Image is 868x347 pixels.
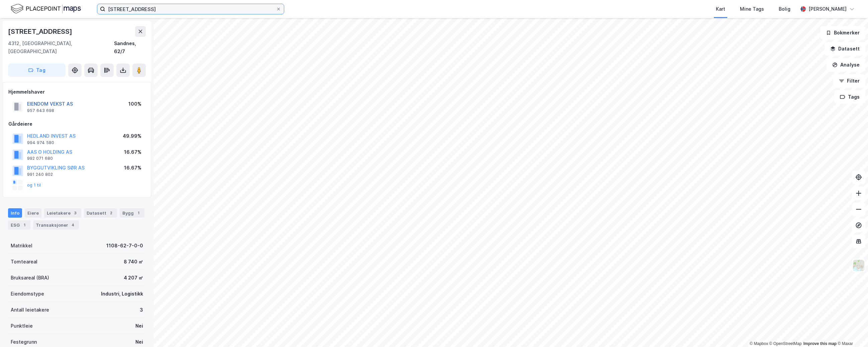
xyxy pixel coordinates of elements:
[44,208,81,218] div: Leietakere
[123,132,141,140] div: 49.99%
[72,210,79,216] div: 3
[11,290,44,298] div: Eiendomstype
[114,39,146,55] div: Sandnes, 62/7
[750,341,768,346] a: Mapbox
[820,26,865,39] button: Bokmerker
[124,164,141,172] div: 16.67%
[128,100,141,108] div: 100%
[740,5,764,13] div: Mine Tags
[120,208,144,218] div: Bygg
[27,140,54,145] div: 994 974 580
[135,338,143,346] div: Nei
[33,220,79,230] div: Transaksjoner
[8,208,22,218] div: Info
[834,90,865,104] button: Tags
[11,338,37,346] div: Festegrunn
[84,208,117,218] div: Datasett
[27,108,54,113] div: 957 643 698
[21,222,28,228] div: 1
[25,208,41,218] div: Eiere
[27,172,53,177] div: 991 240 802
[769,341,802,346] a: OpenStreetMap
[11,322,33,330] div: Punktleie
[827,58,865,72] button: Analyse
[825,42,865,55] button: Datasett
[105,4,276,14] input: Søk på adresse, matrikkel, gårdeiere, leietakere eller personer
[135,322,143,330] div: Nei
[101,290,143,298] div: Industri, Logistikk
[779,5,790,13] div: Bolig
[135,210,142,216] div: 1
[124,274,143,282] div: 4 207 ㎡
[108,210,114,216] div: 2
[124,258,143,266] div: 8 740 ㎡
[852,259,865,272] img: Z
[124,148,141,156] div: 16.67%
[835,315,868,347] iframe: Chat Widget
[833,74,865,88] button: Filter
[8,88,145,96] div: Hjemmelshaver
[716,5,725,13] div: Kart
[803,341,837,346] a: Improve this map
[8,26,74,37] div: [STREET_ADDRESS]
[8,220,30,230] div: ESG
[27,156,53,161] div: 992 071 680
[11,306,49,314] div: Antall leietakere
[140,306,143,314] div: 3
[11,242,32,250] div: Matrikkel
[11,258,37,266] div: Tomteareal
[11,274,49,282] div: Bruksareal (BRA)
[11,3,81,15] img: logo.f888ab2527a4732fd821a326f86c7f29.svg
[8,120,145,128] div: Gårdeiere
[106,242,143,250] div: 1108-62-7-0-0
[8,39,114,55] div: 4312, [GEOGRAPHIC_DATA], [GEOGRAPHIC_DATA]
[8,64,66,77] button: Tag
[835,315,868,347] div: Kontrollprogram for chat
[808,5,847,13] div: [PERSON_NAME]
[70,222,76,228] div: 4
